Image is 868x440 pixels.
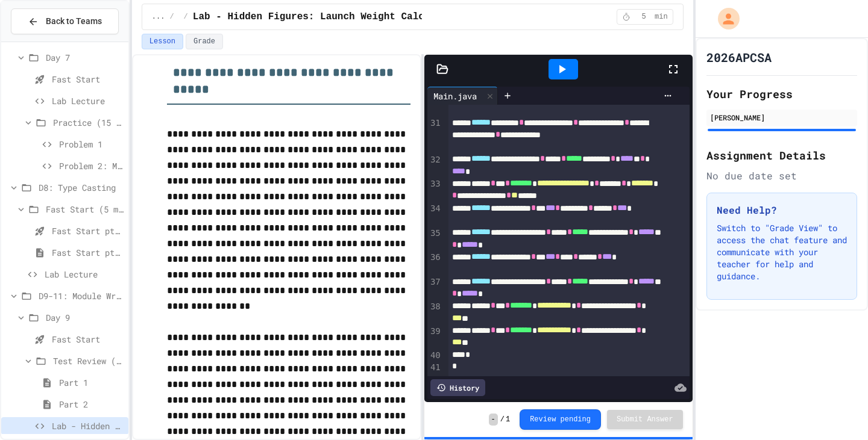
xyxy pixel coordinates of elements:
[53,116,124,129] span: Practice (15 mins)
[39,290,124,302] span: D9-11: Module Wrap Up
[169,12,174,22] span: /
[500,415,505,424] span: /
[427,362,442,374] div: 41
[427,93,442,117] div: 30
[427,90,483,102] div: Main.java
[52,246,124,259] span: Fast Start pt.2
[142,34,183,49] button: Lesson
[59,376,124,389] span: Part 1
[427,301,442,326] div: 38
[52,73,124,85] span: Fast Start
[46,311,124,324] span: Day 9
[427,154,442,179] div: 32
[52,95,124,107] span: Lab Lecture
[52,420,124,432] span: Lab - Hidden Figures: Launch Weight Calculator
[193,10,459,24] span: Lab - Hidden Figures: Launch Weight Calculator
[52,333,124,345] span: Fast Start
[655,12,668,22] span: min
[717,203,847,217] h3: Need Help?
[427,350,442,362] div: 40
[427,276,442,301] div: 37
[46,203,124,215] span: Fast Start (5 mins)
[427,326,442,350] div: 39
[427,252,442,276] div: 36
[506,415,510,424] span: 1
[427,87,498,105] div: Main.java
[520,409,601,430] button: Review pending
[45,268,124,280] span: Lab Lecture
[705,5,743,33] div: My Account
[53,355,124,367] span: Test Review (35 mins)
[59,398,124,411] span: Part 2
[706,85,857,102] h2: Your Progress
[427,203,442,228] div: 34
[706,49,772,66] h1: 2026APCSA
[186,34,223,49] button: Grade
[706,147,857,164] h2: Assignment Details
[489,414,498,426] span: -
[427,178,442,203] div: 33
[46,15,102,28] span: Back to Teams
[710,112,854,123] div: [PERSON_NAME]
[430,379,485,396] div: History
[184,12,188,22] span: /
[706,169,857,183] div: No due date set
[427,228,442,252] div: 35
[427,117,442,153] div: 31
[717,222,847,282] p: Switch to "Grade View" to access the chat feature and communicate with your teacher for help and ...
[634,12,653,22] span: 5
[152,12,165,22] span: ...
[39,181,124,194] span: D8: Type Casting
[59,160,124,172] span: Problem 2: Mission Resource Calculator
[59,138,124,150] span: Problem 1
[52,225,124,237] span: Fast Start pt.1
[46,51,124,64] span: Day 7
[607,410,683,429] button: Submit Answer
[617,415,673,424] span: Submit Answer
[11,8,119,34] button: Back to Teams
